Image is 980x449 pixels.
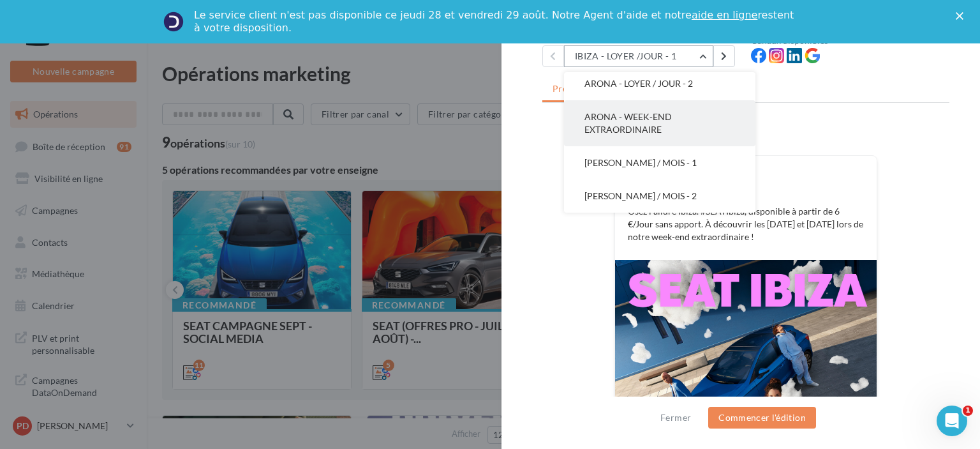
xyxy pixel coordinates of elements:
[564,45,713,67] button: IBIZA - LOYER /JOUR - 1
[628,205,864,243] p: Osez l’allure Ibiza. #SEATIbiza, disponible à partir de 6 €/Jour sans apport. À découvrir les [DA...
[692,9,757,21] a: aide en ligne
[564,100,755,146] button: ARONA - WEEK-END EXTRAORDINAIRE
[937,406,967,436] iframe: Intercom live chat
[564,179,755,213] button: [PERSON_NAME] / MOIS - 2
[655,410,696,425] button: Fermer
[584,157,697,168] span: [PERSON_NAME] / MOIS - 1
[956,11,969,19] div: Fermer
[584,78,693,89] span: ARONA - LOYER / JOUR - 2
[584,111,672,135] span: ARONA - WEEK-END EXTRAORDINAIRE
[584,190,697,201] span: [PERSON_NAME] / MOIS - 2
[194,9,796,34] div: Le service client n'est pas disponible ce jeudi 28 et vendredi 29 août. Notre Agent d'aide et not...
[751,36,949,45] div: Canaux disponibles
[708,407,816,429] button: Commencer l'édition
[564,67,755,100] button: ARONA - LOYER / JOUR - 2
[564,146,755,179] button: [PERSON_NAME] / MOIS - 1
[963,406,973,416] span: 1
[163,11,184,32] img: Profile image for Service-Client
